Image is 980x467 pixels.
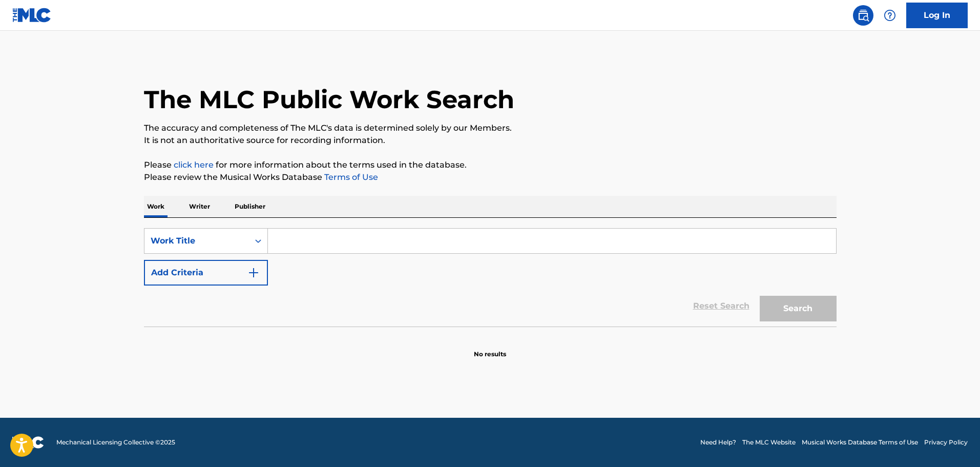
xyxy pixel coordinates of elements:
[857,9,869,22] img: search
[924,438,968,447] a: Privacy Policy
[700,438,736,447] a: Need Help?
[474,337,506,359] p: No results
[144,196,168,217] p: Work
[247,267,260,279] img: 9d2ae6d4665cec9f34b9.svg
[322,172,378,182] a: Terms of Use
[232,196,268,217] p: Publisher
[802,438,918,447] a: Musical Works Database Terms of Use
[12,8,52,23] img: MLC Logo
[884,9,896,22] img: help
[144,159,837,171] p: Please for more information about the terms used in the database.
[144,260,268,286] button: Add Criteria
[186,196,213,217] p: Writer
[853,5,873,26] a: Public Search
[151,235,243,247] div: Work Title
[880,5,900,26] div: Help
[144,122,837,134] p: The accuracy and completeness of The MLC's data is determined solely by our Members.
[174,160,214,170] a: click here
[144,84,514,115] h1: The MLC Public Work Search
[144,228,837,327] form: Search Form
[56,438,175,447] span: Mechanical Licensing Collective © 2025
[906,3,968,28] a: Log In
[144,171,837,184] p: Please review the Musical Works Database
[742,438,796,447] a: The MLC Website
[144,134,837,147] p: It is not an authoritative source for recording information.
[12,436,44,449] img: logo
